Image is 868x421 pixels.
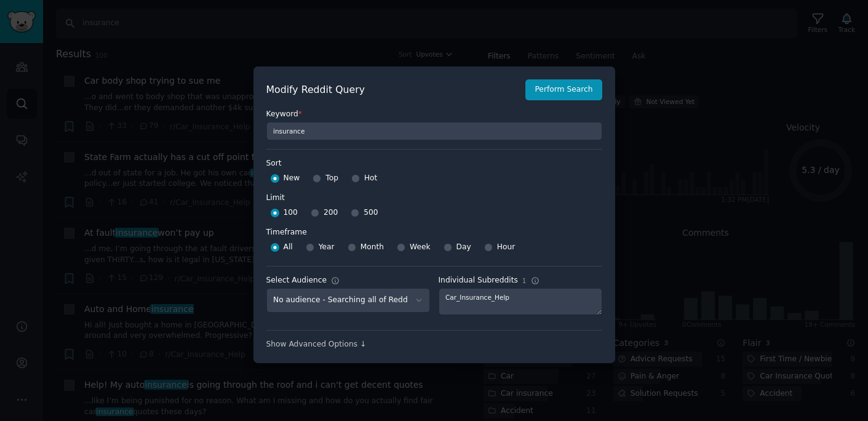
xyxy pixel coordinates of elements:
span: Hot [364,173,378,184]
input: Keyword to search on Reddit [266,122,602,140]
label: Keyword [266,109,602,120]
label: Individual Subreddits [439,275,602,286]
label: Timeframe [266,223,602,238]
span: 1 [522,276,527,285]
div: Limit [266,193,285,204]
span: Year [319,242,335,253]
span: 200 [324,207,338,219]
div: Select Audience [266,275,327,286]
label: Sort [266,158,602,169]
span: Day [456,242,471,253]
span: 500 [364,207,378,219]
textarea: Car_Insurance_Help [439,288,602,315]
span: Month [360,242,384,253]
span: 100 [284,207,298,219]
span: New [284,173,300,184]
span: All [284,242,293,253]
span: Top [325,173,338,184]
button: Perform Search [525,79,602,100]
div: Show Advanced Options ↓ [266,339,602,350]
span: Week [410,242,431,253]
h2: Modify Reddit Query [266,82,519,98]
span: Hour [497,242,516,253]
